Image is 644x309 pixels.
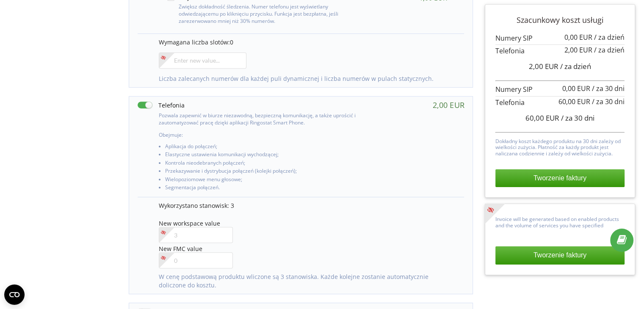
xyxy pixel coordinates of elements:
[594,33,625,42] span: / za dzień
[159,273,456,290] p: W cenę podstawową produktu wliczone są 3 stanowiska. Każde kolejne zostanie automatycznie doliczo...
[165,185,366,193] li: Segmentacja połączeń.
[495,15,625,26] p: Szacunkowy koszt usługi
[165,168,366,176] li: Przekazywanie i dystrybucja połączeń (kolejki połączeń);
[165,160,366,168] li: Kontrola nieodebranych połączeń;
[159,131,366,138] p: Obejmuje:
[495,136,625,157] p: Dokładny koszt każdego produktu na 30 dni zależy od wielkości zużycia. Płatność za każdy produkt ...
[159,38,456,47] p: Wymagana liczba slotów:
[495,46,625,56] p: Telefonia
[159,74,456,83] p: Liczba zalecanych numerów dla każdej puli dynamicznej i liczba numerów w pulach statycznych.
[525,113,559,123] span: 60,00 EUR
[159,227,233,243] input: 3
[495,98,625,108] p: Telefonia
[165,143,366,152] li: Aplikacja do połączeń;
[165,177,366,185] li: Wielopoziomowe menu głosowe;
[592,97,625,106] span: / za 30 dni
[561,113,594,123] span: / za 30 dni
[495,246,625,264] button: Tworzenie faktury
[564,45,592,55] span: 2,00 EUR
[564,33,592,42] span: 0,00 EUR
[594,45,625,55] span: / za dzień
[138,101,185,110] label: Telefonia
[159,252,233,268] input: 0
[4,284,25,305] button: Open CMP widget
[433,101,464,109] div: 2,00 EUR
[529,61,558,71] span: 2,00 EUR
[159,219,220,227] span: New workspace value
[592,84,625,93] span: / za 30 dni
[179,3,363,25] p: Zwiększ dokładność śledzenia. Numer telefonu jest wyświetlany odwiedzającemu po kliknięciu przyci...
[159,245,202,253] span: New FMC value
[558,97,590,106] span: 60,00 EUR
[159,201,234,210] span: Wykorzystano stanowisk: 3
[495,33,625,43] p: Numery SIP
[230,38,233,46] span: 0
[165,152,366,160] li: Elastyczne ustawienia komunikacji wychodzącej;
[560,61,591,71] span: / za dzień
[159,52,246,69] input: Enter new value...
[495,169,625,187] button: Tworzenie faktury
[562,84,590,93] span: 0,00 EUR
[159,112,366,126] p: Pozwala zapewnić w biurze niezawodną, bezpieczną komunikację, a także uprościć i zautomatyzować p...
[495,85,625,94] p: Numery SIP
[495,214,625,229] p: Invoice will be generated based on enabled products and the volume of services you have specified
